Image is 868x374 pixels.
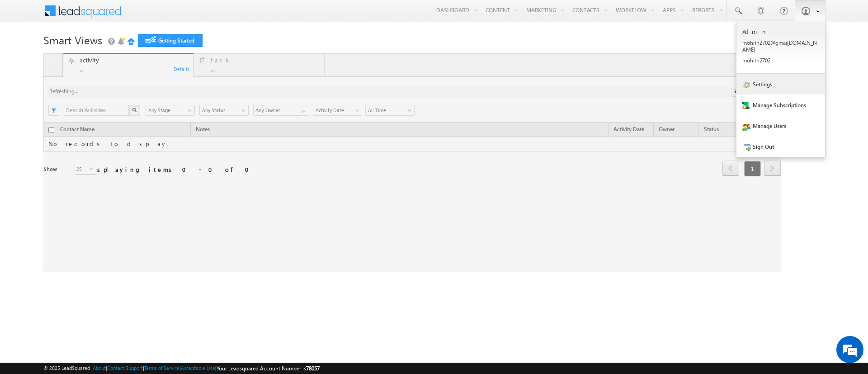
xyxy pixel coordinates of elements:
span: 78057 [306,365,320,372]
a: Settings [736,74,825,95]
span: Your Leadsquared Account Number is [217,365,320,372]
a: About [93,365,106,371]
a: Terms of Service [144,365,179,371]
a: Sign Out [736,136,825,157]
span: © 2025 LeadSquared | | | | | [43,364,320,373]
a: Acceptable Use [181,365,215,371]
p: mohit h2702 [742,57,819,64]
span: Smart Views [43,33,102,47]
a: Manage Subscriptions [736,95,825,115]
a: Getting Started [138,34,203,47]
a: Contact Support [107,365,143,371]
p: mohit h2702 @gmai [DOMAIN_NAME] [742,39,819,53]
p: Admin [742,28,819,35]
a: Admin mohith2702@gmai[DOMAIN_NAME] mohith2702 [736,21,825,74]
a: Manage Users [736,115,825,136]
